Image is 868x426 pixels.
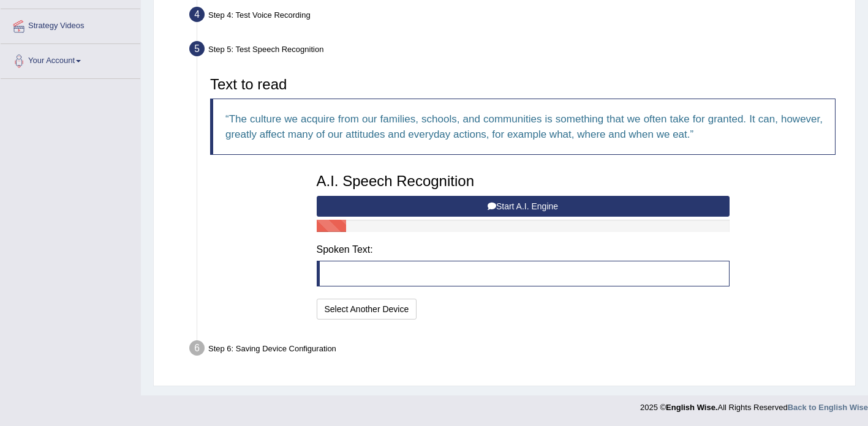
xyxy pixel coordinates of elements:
a: Your Account [1,44,140,75]
h3: A.I. Speech Recognition [317,173,730,189]
h4: Spoken Text: [317,244,730,255]
strong: English Wise. [666,403,717,412]
q: The culture we acquire from our families, schools, and communities is something that we often tak... [225,113,823,140]
div: 2025 © All Rights Reserved [640,395,868,413]
div: Step 6: Saving Device Configuration [184,337,850,364]
div: Step 4: Test Voice Recording [184,3,850,30]
button: Select Another Device [317,299,417,319]
a: Strategy Videos [1,9,140,40]
div: Step 5: Test Speech Recognition [184,37,850,64]
h3: Text to read [210,77,836,92]
a: Back to English Wise [788,403,868,412]
button: Start A.I. Engine [317,196,730,217]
